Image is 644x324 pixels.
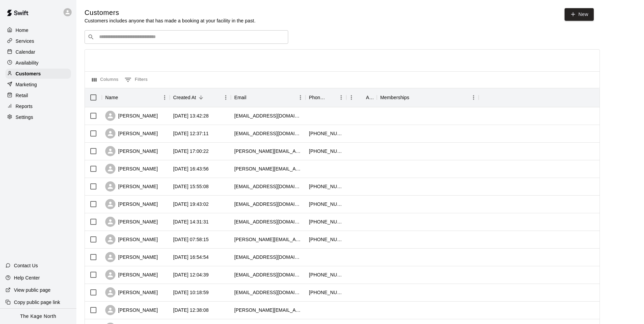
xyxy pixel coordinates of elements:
div: +16478017846 [309,148,343,155]
div: [PERSON_NAME] [105,128,158,139]
h5: Customers [85,8,256,17]
a: Marketing [5,79,71,90]
div: [PERSON_NAME] [105,146,158,156]
a: New [565,8,594,21]
div: [PERSON_NAME] [105,164,158,174]
div: Phone Number [306,88,346,107]
div: +14167075613 [309,201,343,208]
a: Availability [5,58,71,68]
p: Reports [16,103,33,110]
div: Created At [173,88,196,107]
div: [PERSON_NAME] [105,252,158,262]
p: Help Center [14,274,40,281]
div: [PERSON_NAME] [105,234,158,245]
div: 2025-10-06 12:04:39 [173,271,209,278]
div: sophiegravel@me.com [234,218,302,225]
div: trevor_hadley@hotmail.com [234,148,302,155]
div: 2025-10-08 17:00:22 [173,148,209,155]
div: Email [231,88,306,107]
div: Name [105,88,118,107]
p: Home [16,27,29,34]
p: The Kage North [20,313,56,320]
button: Sort [118,93,128,102]
div: Email [234,88,246,107]
p: Copy public page link [14,299,60,306]
p: Availability [16,59,39,66]
div: [PERSON_NAME] [105,199,158,209]
div: samanthawright.a@gmail.com [234,236,302,243]
div: +17059944518 [309,218,343,225]
button: Menu [468,92,479,103]
div: [PERSON_NAME] [105,217,158,227]
div: Name [102,88,170,107]
div: [PERSON_NAME] [105,181,158,192]
div: kylebroughton81@gmail.com [234,271,302,278]
div: Created At [170,88,231,107]
button: Menu [295,92,306,103]
p: Contact Us [14,262,38,269]
div: Age [346,88,377,107]
div: [PERSON_NAME] [105,111,158,121]
div: [PERSON_NAME] [105,270,158,280]
p: Customers includes anyone that has made a booking at your facility in the past. [85,17,256,24]
div: Age [366,88,373,107]
p: Calendar [16,49,35,55]
div: 2025-10-08 16:43:56 [173,165,209,172]
div: 2025-10-06 16:54:54 [173,254,209,260]
div: 2025-10-08 15:55:08 [173,183,209,190]
p: Customers [16,70,41,77]
div: brad.a.armes@gmail.com [234,307,302,313]
div: 2025-10-09 13:42:28 [173,112,209,119]
div: Memberships [377,88,479,107]
p: Retail [16,92,28,99]
div: naythannunes@gmail.com [234,201,302,208]
div: +14165053217 [309,183,343,190]
a: Customers [5,69,71,79]
div: [PERSON_NAME] [105,287,158,298]
button: Menu [160,92,170,103]
p: Marketing [16,81,37,88]
div: 2025-10-09 12:37:11 [173,130,209,137]
div: kinga0330@gmail.com [234,183,302,190]
p: Settings [16,114,33,121]
div: 2025-10-04 12:38:08 [173,307,209,313]
div: 2025-10-05 10:18:59 [173,289,209,296]
a: Settings [5,112,71,122]
button: Menu [336,92,346,103]
a: Reports [5,101,71,111]
button: Sort [409,93,419,102]
div: 2025-10-07 07:58:15 [173,236,209,243]
button: Sort [196,93,206,102]
button: Menu [221,92,231,103]
div: +17052419787 [309,289,343,296]
button: Select columns [90,74,120,85]
div: 2025-10-07 19:43:02 [173,201,209,208]
div: Search customers by name or email [85,30,288,44]
button: Sort [246,93,256,102]
a: Calendar [5,47,71,57]
a: Retail [5,90,71,101]
div: bbbroley@hotmail.com [234,254,302,260]
div: +14165507187 [309,236,343,243]
p: Services [16,38,34,44]
div: leonardbrian207@gmail.com [234,289,302,296]
div: [PERSON_NAME] [105,305,158,315]
a: Home [5,25,71,35]
div: shae.greenfield@gmail.com [234,112,302,119]
button: Show filters [123,74,149,85]
div: cdeasley@hotmail.com [234,130,302,137]
a: Services [5,36,71,46]
div: 2025-10-07 14:31:31 [173,218,209,225]
button: Sort [327,93,336,102]
div: Memberships [380,88,409,107]
p: View public page [14,287,51,293]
